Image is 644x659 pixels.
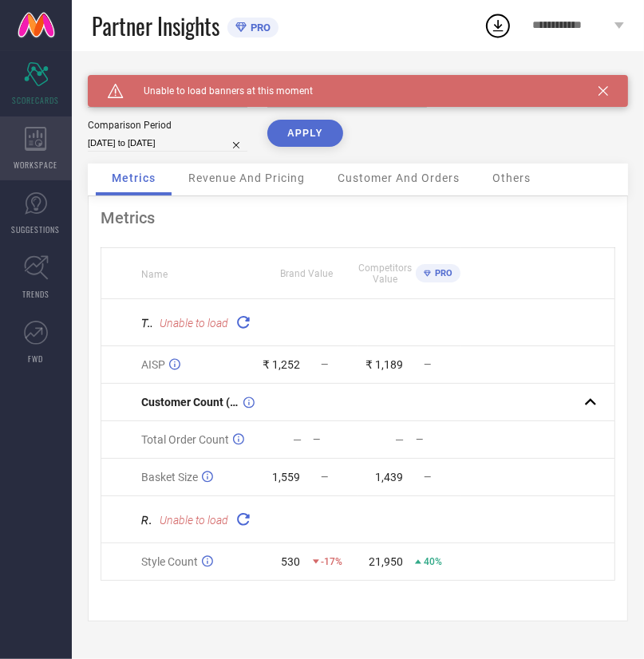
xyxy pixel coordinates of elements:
span: Unable to load banners at this moment [124,85,313,97]
div: 21,950 [369,555,403,568]
span: Brand Value [280,268,333,279]
div: Metrics [101,208,615,227]
div: Reload "Total GMV" [232,311,255,333]
span: FWD [29,353,44,365]
span: Name [141,269,168,280]
div: 1,439 [375,471,403,483]
input: Select comparison period [88,135,247,152]
span: Others [492,172,531,184]
span: PRO [431,268,452,278]
div: Reload "Return Percentage " [232,508,255,531]
span: — [322,359,329,370]
div: ₹ 1,189 [365,358,403,371]
span: 40% [424,556,442,567]
span: Unable to load [160,514,228,527]
span: WORKSPACE [14,159,58,171]
span: Competitors Value [358,262,412,285]
span: -17% [322,556,343,567]
span: Basket Size [141,471,198,483]
span: Style Count [141,555,198,568]
span: SCORECARDS [13,94,60,106]
span: TRENDS [22,288,49,300]
span: Total Order Count [141,433,229,446]
div: — [293,433,302,446]
div: Open download list [484,11,512,40]
span: AISP [141,358,165,371]
div: ₹ 1,252 [263,358,301,371]
div: 1,559 [273,471,301,483]
button: APPLY [267,120,343,147]
span: Metrics [112,172,156,184]
div: — [416,434,460,445]
div: 530 [282,555,301,568]
div: Comparison Period [88,120,247,131]
span: — [424,472,431,483]
span: Total GMV [141,315,190,330]
span: SUGGESTIONS [12,223,61,235]
div: — [314,434,358,445]
span: Customer And Orders [338,172,460,184]
span: Revenue And Pricing [188,172,305,184]
span: — [424,359,431,370]
span: Unable to load [160,317,228,329]
div: — [395,433,404,446]
span: Partner Insights [92,10,219,42]
span: Return Percentage [141,512,231,527]
span: PRO [247,22,271,34]
span: Customer Count (New vs Repeat) [141,396,239,408]
span: — [322,472,329,483]
div: Brand [88,75,247,86]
